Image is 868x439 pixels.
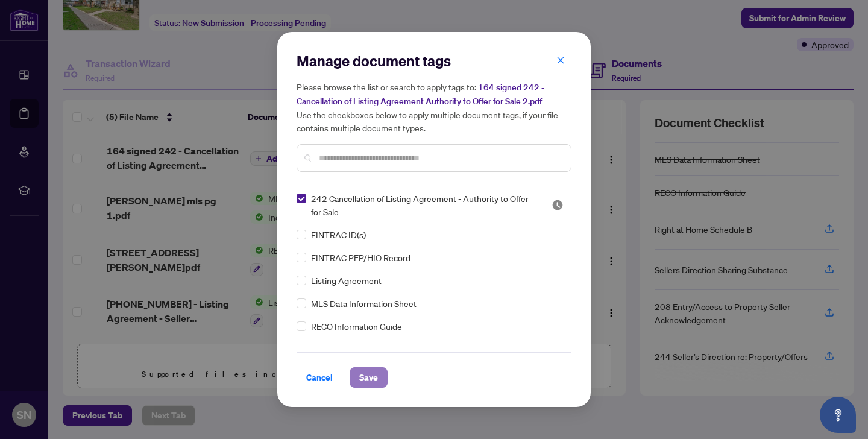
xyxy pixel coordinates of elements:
[552,199,564,211] img: status
[311,251,410,264] span: FINTRAC PEP/HIO Record
[297,51,571,71] h2: Manage document tags
[297,367,342,388] button: Cancel
[297,80,571,134] h5: Please browse the list or search to apply tags to: Use the checkboxes below to apply multiple doc...
[359,368,378,387] span: Save
[311,320,402,333] span: RECO Information Guide
[552,199,564,211] span: Pending Review
[306,368,333,387] span: Cancel
[311,228,366,241] span: FINTRAC ID(s)
[820,397,856,433] button: Open asap
[311,297,417,310] span: MLS Data Information Sheet
[556,56,565,65] span: close
[350,367,388,388] button: Save
[311,274,382,287] span: Listing Agreement
[311,192,537,218] span: 242 Cancellation of Listing Agreement - Authority to Offer for Sale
